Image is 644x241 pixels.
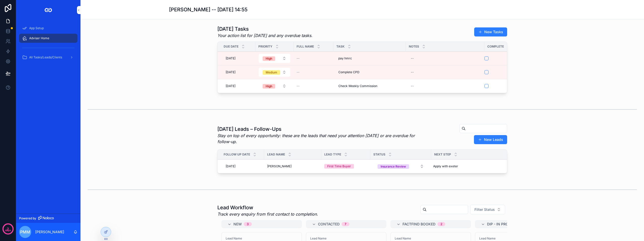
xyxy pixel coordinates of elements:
span: [DATE] [226,70,235,74]
span: -- [297,84,300,88]
em: Your action list for [DATE] and any overdue tasks. [217,32,312,38]
h1: [DATE] Leads – Follow-Ups [217,126,424,133]
span: Lead Name [310,236,382,240]
span: [DATE] [226,164,235,168]
span: All Tasks/Leads/Clients [29,55,62,59]
a: [DATE] [224,54,252,62]
div: Medium [266,70,277,75]
a: Powered by [16,214,80,223]
a: -- [409,54,481,62]
a: -- [409,68,481,76]
img: App logo [44,6,52,14]
span: New [233,222,242,227]
span: pay hmrc [338,56,352,60]
a: First Time Buyer [324,164,367,169]
a: Check Weekly Commission [336,82,403,90]
div: -- [411,84,414,88]
span: App Setup [29,26,44,30]
button: Select Button [374,162,428,171]
a: [DATE] [224,162,261,170]
a: Complete CPD [336,68,403,76]
span: Due Date [224,45,238,49]
span: Status [373,152,385,156]
div: 2 [440,222,442,226]
h1: Lead Workflow [217,204,318,211]
span: DIP - In Progress [487,222,520,227]
span: Apply with exeter [433,164,458,168]
span: Next Step [434,152,451,156]
span: Notes [409,45,419,49]
button: New Leads [474,135,507,144]
span: Task [336,45,345,49]
em: Track every enquiry from first contact to completion. [217,211,318,217]
a: All Tasks/Leads/Clients [19,53,77,62]
a: Apply with exeter [431,162,501,170]
span: Full Name [297,45,314,49]
span: [DATE] [226,56,235,60]
span: Check Weekly Commission [338,84,377,88]
div: scrollable content [16,20,80,68]
span: -- [297,70,300,74]
button: Select Button [259,68,290,77]
span: Complete [487,45,504,49]
span: Powered by [19,216,36,220]
a: -- [409,82,481,90]
span: Lead Name [226,236,298,240]
h1: [DATE] Tasks [217,25,312,32]
span: Priority [258,45,272,49]
span: Complete CPD [338,70,359,74]
span: [DATE] [226,84,235,88]
span: Factfind Booked [403,222,435,227]
span: Follow Up Date [224,152,250,156]
p: 2 [7,226,9,231]
a: Select Button [258,67,291,77]
em: Stay on top of every opportunity: these are the leads that need your attention [DATE] or are over... [217,133,424,145]
div: -- [411,70,414,74]
a: [DATE] [224,82,252,90]
button: Select Button [470,205,505,214]
a: -- [297,84,330,88]
span: PMM [20,229,30,235]
p: days [5,228,11,232]
a: App Setup [19,24,77,33]
button: New Tasks [474,27,507,36]
span: Adviser Home [29,36,49,40]
button: Select Button [259,54,290,63]
div: Insurance Review [381,164,406,169]
div: -- [411,56,414,60]
a: -- [297,56,330,60]
div: 3 [247,222,249,226]
h1: [PERSON_NAME] -- [DATE] 14:55 [169,6,248,13]
a: Adviser Home [19,34,77,43]
span: Filter Status [474,207,495,212]
span: [PERSON_NAME] [267,164,292,168]
a: [PERSON_NAME] [267,164,318,168]
span: -- [297,56,300,60]
a: [DATE] [224,68,252,76]
button: Select Button [259,82,290,91]
a: Select Button [258,54,291,63]
div: First Time Buyer [327,164,351,169]
a: pay hmrc [336,54,403,62]
a: -- [297,70,330,74]
span: Lead Name [479,236,551,240]
div: High [266,56,272,61]
span: Lead Type [324,152,341,156]
p: [PERSON_NAME] [35,229,64,234]
a: Select Button [373,162,428,171]
div: 7 [345,222,346,226]
span: Lead Name [395,236,467,240]
div: High [266,84,272,89]
span: Lead Name [267,152,285,156]
span: Contacted [318,222,340,227]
